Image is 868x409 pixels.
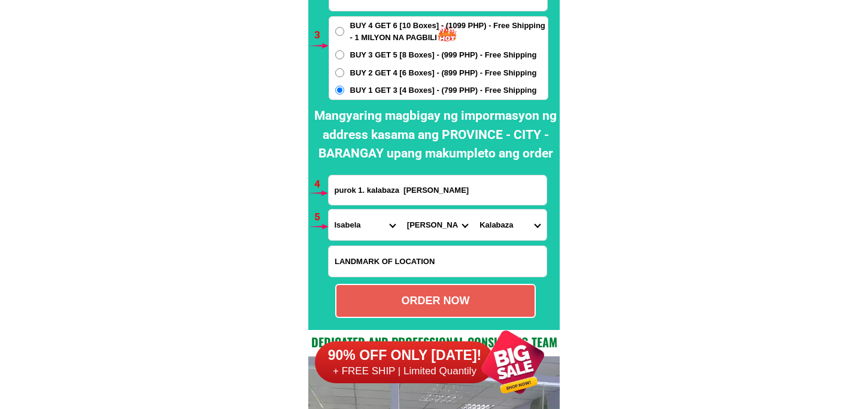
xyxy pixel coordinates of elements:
h2: Dedicated and professional consulting team [308,333,560,351]
input: BUY 2 GET 4 [6 Boxes] - (899 PHP) - Free Shipping [335,68,344,77]
h6: + FREE SHIP | Limited Quantily [315,365,494,378]
span: BUY 2 GET 4 [6 Boxes] - (899 PHP) - Free Shipping [350,67,537,79]
h6: 90% OFF ONLY [DATE]! [315,347,494,365]
input: Input address [329,175,547,205]
span: BUY 3 GET 5 [8 Boxes] - (999 PHP) - Free Shipping [350,49,537,61]
input: BUY 1 GET 3 [4 Boxes] - (799 PHP) - Free Shipping [335,86,344,95]
div: ORDER NOW [336,293,535,309]
span: BUY 4 GET 6 [10 Boxes] - (1099 PHP) - Free Shipping - 1 MILYON NA PAGBILI [350,20,548,43]
input: BUY 3 GET 5 [8 Boxes] - (999 PHP) - Free Shipping [335,50,344,59]
input: Input LANDMARKOFLOCATION [329,246,547,277]
h2: Mangyaring magbigay ng impormasyon ng address kasama ang PROVINCE - CITY - BARANGAY upang makumpl... [311,107,560,163]
select: Select commune [474,210,546,240]
select: Select district [401,210,474,240]
input: BUY 4 GET 6 [10 Boxes] - (1099 PHP) - Free Shipping - 1 MILYON NA PAGBILI [335,27,344,36]
span: BUY 1 GET 3 [4 Boxes] - (799 PHP) - Free Shipping [350,84,537,96]
h6: 3 [314,28,328,43]
select: Select province [329,210,401,240]
h6: 5 [314,210,328,225]
h6: 4 [314,177,328,192]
